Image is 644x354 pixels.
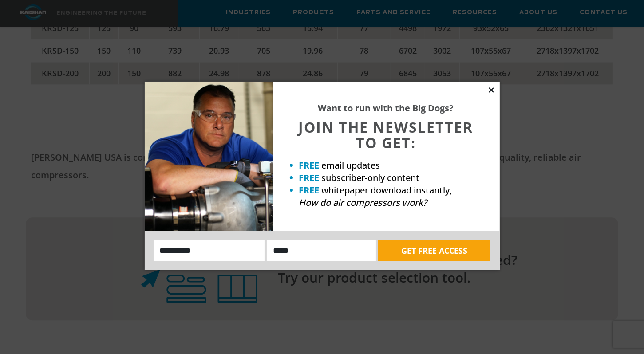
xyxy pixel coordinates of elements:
input: Name: [154,240,265,261]
span: email updates [322,159,380,171]
strong: FREE [299,159,320,171]
button: Close [487,86,495,94]
strong: FREE [299,172,320,184]
em: How do air compressors work? [299,197,427,208]
span: JOIN THE NEWSLETTER TO GET: [299,118,474,152]
span: whitepaper download instantly, [322,184,452,196]
strong: Want to run with the Big Dogs? [318,102,454,114]
input: Email [267,240,376,261]
button: GET FREE ACCESS [378,240,490,261]
span: subscriber-only content [322,172,420,184]
strong: FREE [299,184,320,196]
